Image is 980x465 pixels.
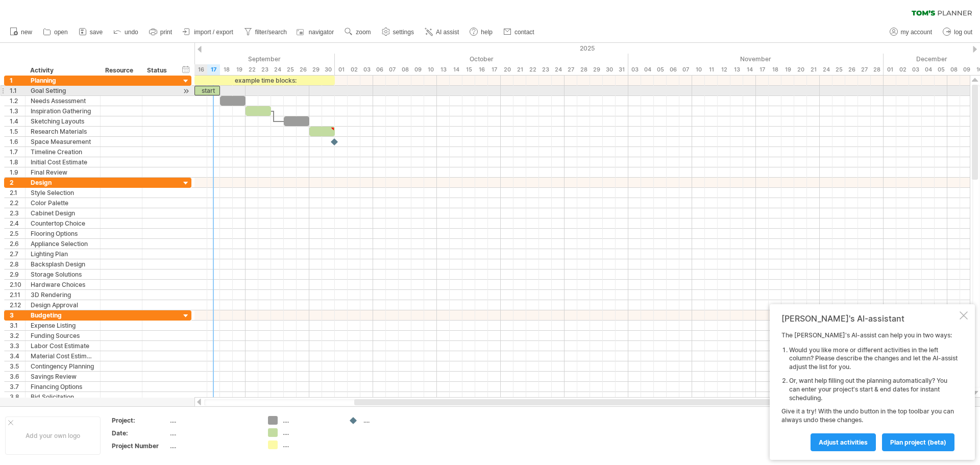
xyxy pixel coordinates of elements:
div: 3.1 [10,321,25,330]
div: Thursday, 13 November 2025 [730,64,743,75]
div: Thursday, 23 October 2025 [539,64,552,75]
div: Wednesday, 17 September 2025 [207,64,220,75]
div: 3.6 [10,372,25,381]
a: new [7,26,35,39]
div: Monday, 6 October 2025 [373,64,386,75]
div: 1.1 [10,86,25,95]
div: Backsplash Design [31,259,95,269]
div: Space Measurement [31,137,95,146]
div: Wednesday, 22 October 2025 [526,64,539,75]
a: save [76,26,106,39]
div: 2 [10,178,25,187]
div: Wednesday, 15 October 2025 [462,64,475,75]
div: Thursday, 6 November 2025 [667,64,679,75]
a: open [40,26,71,39]
div: Tuesday, 2 December 2025 [896,64,909,75]
span: my account [901,29,932,36]
span: save [90,29,103,36]
div: Monday, 10 November 2025 [692,64,705,75]
div: 2.12 [10,300,25,310]
div: start [194,86,220,95]
div: Countertop Choice [31,218,95,228]
div: Thursday, 27 November 2025 [858,64,871,75]
div: 3.4 [10,351,25,361]
a: zoom [342,26,374,39]
div: Color Palette [31,198,95,208]
div: Storage Solutions [31,270,95,279]
div: Monday, 13 October 2025 [437,64,450,75]
span: log out [954,29,972,36]
div: Wednesday, 24 September 2025 [271,64,284,75]
li: Or, want help filling out the planning automatically? You can enter your project's start & end da... [789,377,958,402]
span: filter/search [255,29,287,36]
div: Inspiration Gathering [31,106,95,116]
div: 1.4 [10,116,25,126]
div: Friday, 19 September 2025 [233,64,246,75]
a: my account [887,26,935,39]
div: .... [283,440,338,449]
a: filter/search [241,26,290,39]
div: Thursday, 20 November 2025 [794,64,807,75]
div: September 2025 [54,54,335,64]
div: 1.6 [10,137,25,146]
div: Contingency Planning [31,361,95,371]
div: 1.5 [10,127,25,136]
span: help [481,29,493,36]
div: Wednesday, 12 November 2025 [718,64,730,75]
div: Tuesday, 11 November 2025 [705,64,718,75]
span: import / export [194,29,233,36]
div: Monday, 3 November 2025 [628,64,641,75]
div: .... [170,429,256,437]
div: 1.3 [10,106,25,116]
span: zoom [356,29,371,36]
div: 2.11 [10,290,25,300]
div: 3D Rendering [31,290,95,300]
div: Tuesday, 30 September 2025 [322,64,335,75]
a: log out [940,26,975,39]
div: Friday, 31 October 2025 [616,64,628,75]
div: 2.10 [10,280,25,289]
div: Hardware Choices [31,280,95,289]
div: 2.1 [10,188,25,198]
div: Bid Solicitation [31,392,95,402]
div: Funding Sources [31,331,95,340]
div: Sketching Layouts [31,116,95,126]
div: Project: [112,416,168,425]
div: Friday, 7 November 2025 [679,64,692,75]
div: November 2025 [628,54,884,64]
span: contact [514,29,534,36]
div: Tuesday, 14 October 2025 [450,64,462,75]
span: undo [125,29,138,36]
div: Expense Listing [31,321,95,330]
div: Wednesday, 5 November 2025 [654,64,667,75]
div: Monday, 1 December 2025 [884,64,896,75]
span: Adjust activities [819,438,868,446]
div: Monday, 8 December 2025 [947,64,960,75]
div: Tuesday, 9 December 2025 [960,64,973,75]
div: 3.2 [10,331,25,340]
div: Friday, 21 November 2025 [807,64,820,75]
div: Wednesday, 19 November 2025 [781,64,794,75]
div: 3.5 [10,361,25,371]
div: Thursday, 9 October 2025 [411,64,424,75]
div: Resource [105,65,136,76]
div: 2.9 [10,270,25,279]
div: Planning [31,76,95,85]
div: Add your own logo [5,417,101,455]
div: Friday, 3 October 2025 [360,64,373,75]
div: Wednesday, 29 October 2025 [590,64,603,75]
div: Tuesday, 4 November 2025 [641,64,654,75]
div: Wednesday, 8 October 2025 [399,64,411,75]
div: Goal Setting [31,86,95,95]
div: 3.7 [10,382,25,391]
div: 1 [10,76,25,85]
div: Financing Options [31,382,95,391]
a: print [146,26,175,39]
div: October 2025 [335,54,628,64]
div: Thursday, 30 October 2025 [603,64,616,75]
div: Wednesday, 1 October 2025 [335,64,348,75]
span: navigator [309,29,334,36]
div: 2.3 [10,208,25,218]
a: help [467,26,496,39]
a: contact [501,26,537,39]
